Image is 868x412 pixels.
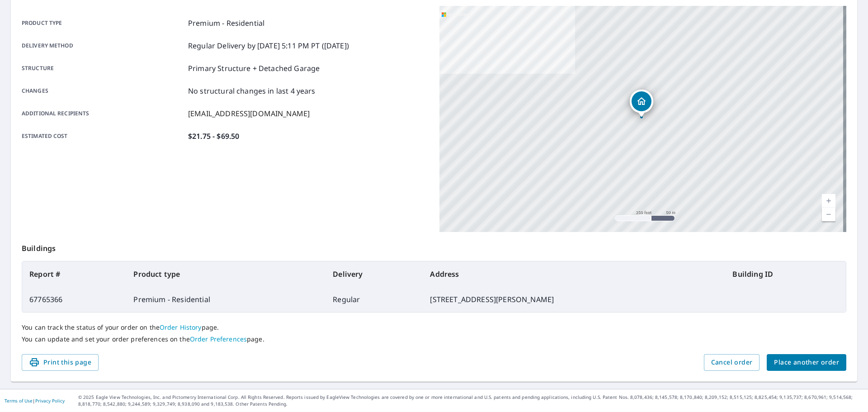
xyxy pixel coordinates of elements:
[822,208,835,221] a: Current Level 17, Zoom Out
[22,131,184,142] p: Estimated cost
[774,357,839,368] span: Place another order
[188,40,349,51] p: Regular Delivery by [DATE] 5:11 PM PT ([DATE])
[630,90,653,118] div: Dropped pin, building 1, Residential property, 9 Quinn Holcombe Rd Whittier, NC 28789
[188,131,239,142] p: $21.75 - $69.50
[22,18,184,28] p: Product type
[711,357,753,368] span: Cancel order
[423,287,725,312] td: [STREET_ADDRESS][PERSON_NAME]
[822,194,835,208] a: Current Level 17, Zoom In
[22,323,846,331] p: You can track the status of your order on the page.
[190,335,247,343] a: Order Preferences
[35,398,65,404] a: Privacy Policy
[126,261,325,287] th: Product type
[22,85,184,96] p: Changes
[22,63,184,74] p: Structure
[325,261,423,287] th: Delivery
[22,108,184,119] p: Additional recipients
[160,323,202,331] a: Order History
[22,40,184,51] p: Delivery method
[188,108,310,119] p: [EMAIL_ADDRESS][DOMAIN_NAME]
[22,232,846,261] p: Buildings
[29,357,91,368] span: Print this page
[423,261,725,287] th: Address
[126,287,325,312] td: Premium - Residential
[22,354,99,371] button: Print this page
[22,287,126,312] td: 67765366
[767,354,846,371] button: Place another order
[325,287,423,312] td: Regular
[5,398,33,404] a: Terms of Use
[78,394,863,407] p: © 2025 Eagle View Technologies, Inc. and Pictometry International Corp. All Rights Reserved. Repo...
[188,18,264,28] p: Premium - Residential
[188,63,320,74] p: Primary Structure + Detached Garage
[22,335,846,343] p: You can update and set your order preferences on the page.
[704,354,760,371] button: Cancel order
[5,398,65,403] p: |
[22,261,126,287] th: Report #
[188,85,316,96] p: No structural changes in last 4 years
[725,261,846,287] th: Building ID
